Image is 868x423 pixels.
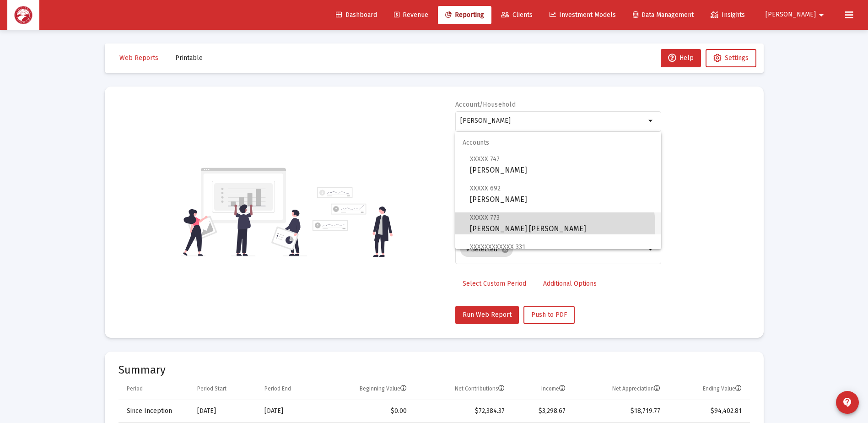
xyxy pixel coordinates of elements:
[14,6,32,24] img: Dashboard
[470,212,654,234] span: [PERSON_NAME] [PERSON_NAME]
[470,183,654,205] span: [PERSON_NAME]
[703,385,742,392] div: Ending Value
[336,11,377,19] span: Dashboard
[511,400,572,422] td: $3,298.67
[646,115,657,126] mat-icon: arrow_drop_down
[197,385,226,392] div: Period Start
[470,243,525,251] span: XXXXXXXXXXXX 331
[706,49,756,67] button: Settings
[455,132,661,154] span: Accounts
[842,397,853,408] mat-icon: contact_support
[711,11,745,19] span: Insights
[755,5,838,24] button: [PERSON_NAME]
[463,280,526,287] span: Select Custom Period
[119,400,191,422] td: Since Inception
[175,54,203,62] span: Printable
[264,385,291,392] div: Period End
[119,54,158,62] span: Web Reports
[541,385,566,392] div: Income
[470,184,501,192] span: XXXXX 692
[816,6,827,24] mat-icon: arrow_drop_down
[413,378,511,400] td: Column Net Contributions
[470,155,500,163] span: XXXXX 747
[394,11,428,19] span: Revenue
[542,6,623,24] a: Investment Models
[470,214,500,222] span: XXXXX 773
[455,101,516,108] label: Account/Household
[264,407,315,416] div: [DATE]
[766,11,816,19] span: [PERSON_NAME]
[625,6,701,24] a: Data Management
[550,11,616,19] span: Investment Models
[494,6,540,24] a: Clients
[438,6,491,24] a: Reporting
[543,280,597,287] span: Additional Options
[531,311,567,319] span: Push to PDF
[329,6,384,24] a: Dashboard
[470,241,654,264] span: [PERSON_NAME] Security Benefit
[703,6,752,24] a: Insights
[501,245,509,254] mat-icon: cancel
[572,400,667,422] td: $18,719.77
[413,400,511,422] td: $72,384.37
[445,11,484,19] span: Reporting
[455,385,505,392] div: Net Contributions
[460,117,646,125] input: Search or select an account or household
[387,6,436,24] a: Revenue
[612,385,660,392] div: Net Appreciation
[463,311,512,319] span: Run Web Report
[572,378,667,400] td: Column Net Appreciation
[667,378,749,400] td: Column Ending Value
[470,153,654,176] span: [PERSON_NAME]
[668,54,694,62] span: Help
[119,365,750,374] mat-card-title: Summary
[191,378,258,400] td: Column Period Start
[523,306,575,324] button: Push to PDF
[661,49,701,67] button: Help
[725,54,749,62] span: Settings
[501,11,533,19] span: Clients
[313,187,393,257] img: reporting-alt
[667,400,749,422] td: $94,402.81
[460,242,513,257] mat-chip: 9 Selected
[322,400,413,422] td: $0.00
[127,385,143,392] div: Period
[511,378,572,400] td: Column Income
[181,167,307,257] img: reporting
[258,378,322,400] td: Column Period End
[168,49,210,67] button: Printable
[322,378,413,400] td: Column Beginning Value
[646,244,657,255] mat-icon: arrow_drop_down
[112,49,166,67] button: Web Reports
[360,385,407,392] div: Beginning Value
[455,306,519,324] button: Run Web Report
[119,378,191,400] td: Column Period
[197,407,252,416] div: [DATE]
[633,11,694,19] span: Data Management
[460,240,646,259] mat-chip-list: Selection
